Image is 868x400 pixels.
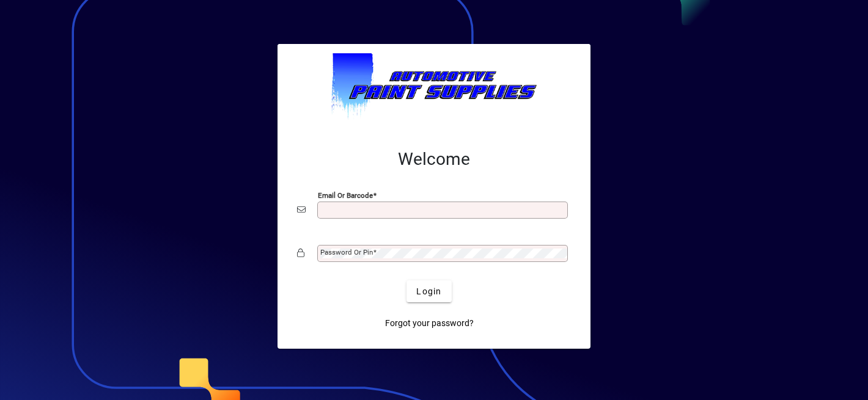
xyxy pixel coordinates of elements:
[318,191,373,200] mat-label: Email or Barcode
[380,312,479,334] a: Forgot your password?
[297,149,571,170] h2: Welcome
[406,280,451,302] button: Login
[385,317,474,330] span: Forgot your password?
[416,285,441,298] span: Login
[320,248,373,256] mat-label: Password or Pin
